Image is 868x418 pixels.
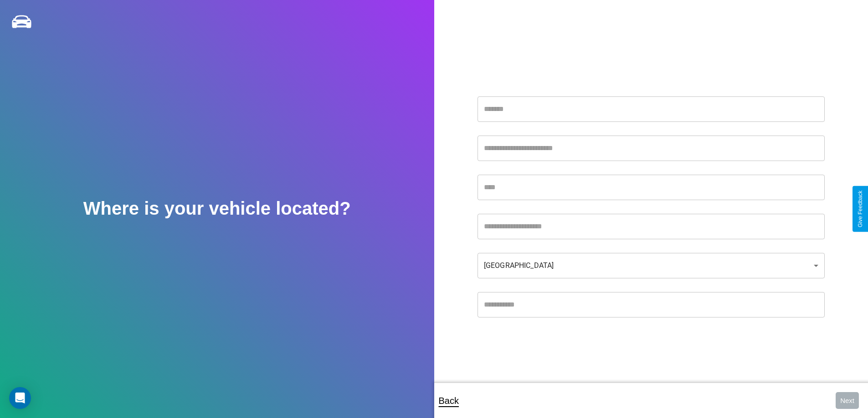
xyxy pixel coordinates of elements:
[439,393,459,409] p: Back
[83,198,351,219] h2: Where is your vehicle located?
[9,387,31,409] div: Open Intercom Messenger
[836,392,859,409] button: Next
[478,253,825,278] div: [GEOGRAPHIC_DATA]
[857,191,863,227] div: Give Feedback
